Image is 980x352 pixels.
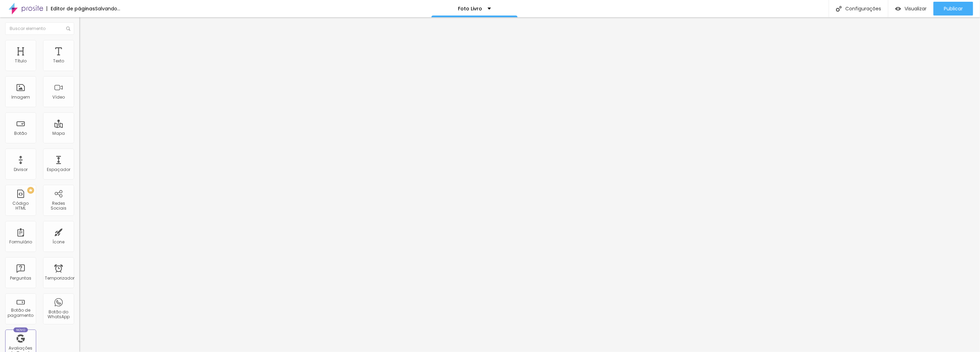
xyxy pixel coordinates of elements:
[895,6,901,12] img: view-1.svg
[48,309,70,320] font: Botão do WhatsApp
[8,307,34,318] font: Botão de pagamento
[51,200,67,211] font: Redes Sociais
[944,5,963,12] font: Publicar
[47,167,70,172] font: Espaçador
[905,5,927,12] font: Visualizar
[52,130,65,136] font: Mapa
[9,239,32,245] font: Formulário
[845,5,881,12] font: Configurações
[458,5,482,12] font: Foto Livro
[836,6,842,12] img: Ícone
[13,200,29,211] font: Código HTML
[14,130,27,136] font: Botão
[53,58,64,64] font: Texto
[66,27,70,31] img: Ícone
[14,167,28,172] font: Divisor
[10,275,31,281] font: Perguntas
[11,94,30,100] font: Imagem
[51,5,95,12] font: Editor de páginas
[45,275,74,281] font: Temporizador
[95,6,120,11] div: Salvando...
[52,94,65,100] font: Vídeo
[933,2,973,16] button: Publicar
[15,58,27,64] font: Título
[16,328,25,332] font: Novo
[53,239,65,245] font: Ícone
[5,22,74,35] input: Buscar elemento
[888,2,933,16] button: Visualizar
